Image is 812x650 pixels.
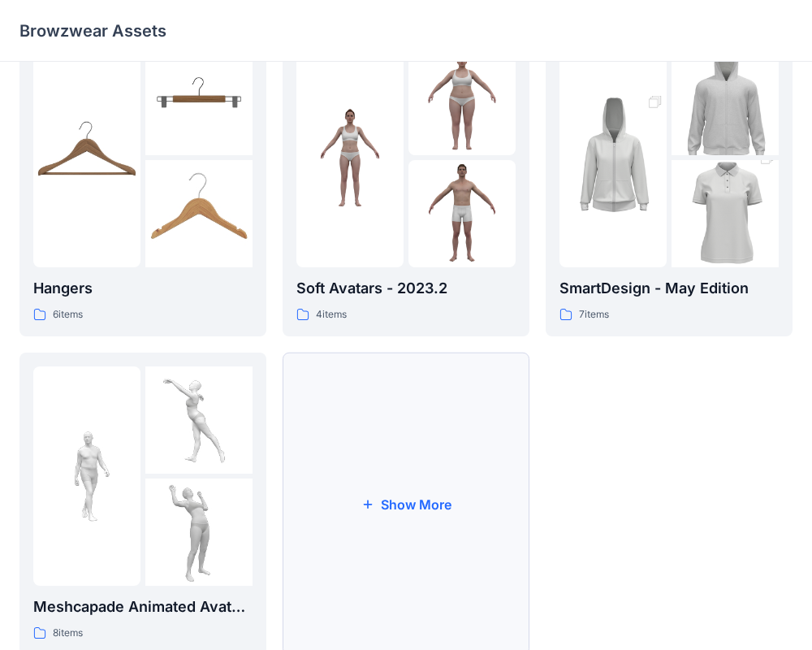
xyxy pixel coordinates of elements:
p: 7 items [579,306,609,323]
img: folder 3 [672,133,779,294]
p: Browzwear Assets [19,19,166,42]
p: SmartDesign - May Edition [559,277,779,300]
img: folder 2 [145,48,253,155]
p: 6 items [53,306,83,323]
img: folder 1 [33,104,140,211]
img: folder 2 [672,21,779,182]
img: folder 1 [296,104,404,211]
img: folder 1 [559,77,667,238]
p: 4 items [316,306,347,323]
img: folder 3 [145,479,253,586]
img: folder 2 [145,366,253,474]
p: 8 items [53,625,83,642]
a: folder 1folder 2folder 3Soft Avatars - 2023.24items [283,34,529,337]
a: folder 1folder 2folder 3SmartDesign - May Edition7items [546,34,793,337]
img: folder 1 [33,422,140,530]
p: Soft Avatars - 2023.2 [296,277,516,300]
img: folder 3 [145,160,253,267]
img: folder 2 [408,48,516,155]
a: folder 1folder 2folder 3Hangers6items [19,34,266,337]
img: folder 3 [408,160,516,267]
p: Meshcapade Animated Avatars [33,596,253,618]
p: Hangers [33,277,253,300]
